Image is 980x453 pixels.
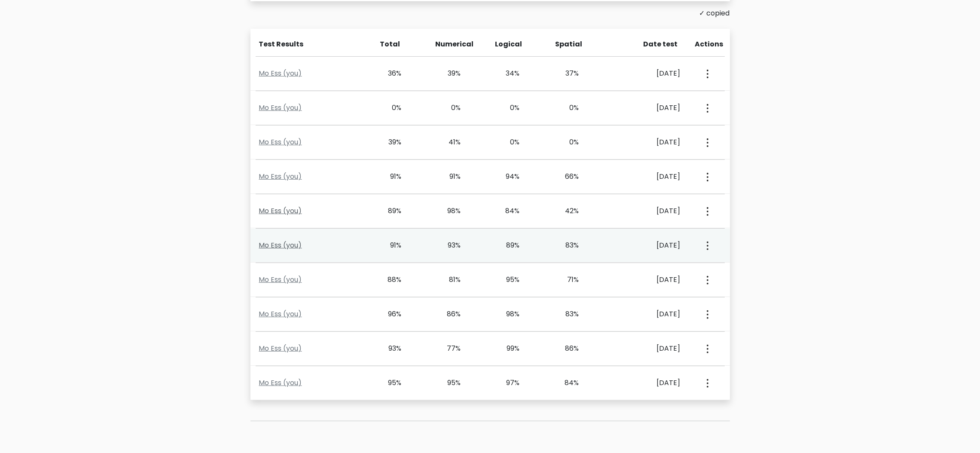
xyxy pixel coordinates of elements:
div: 91% [377,240,402,251]
div: 89% [377,206,402,216]
div: 98% [495,309,520,319]
a: Mo Ess (you) [259,378,302,388]
div: Spatial [555,39,580,49]
a: Mo Ess (you) [259,309,302,319]
div: [DATE] [614,206,680,216]
div: 37% [554,68,579,79]
div: Numerical [435,39,460,49]
div: [DATE] [614,343,680,354]
div: 0% [554,137,579,147]
div: 41% [436,137,461,147]
div: 81% [436,275,461,285]
div: 34% [495,68,520,79]
div: 39% [436,68,461,79]
div: 95% [377,378,402,388]
a: Mo Ess (you) [259,343,302,353]
div: Actions [695,39,725,49]
a: Mo Ess (you) [259,240,302,250]
div: [DATE] [614,68,680,79]
a: Mo Ess (you) [259,275,302,285]
div: 98% [436,206,461,216]
div: 99% [495,343,520,354]
div: 84% [495,206,520,216]
div: 97% [495,378,520,388]
div: 83% [554,240,579,251]
div: 86% [554,343,579,354]
div: 86% [436,309,461,319]
div: 91% [436,171,461,182]
a: Mo Ess (you) [259,68,302,78]
div: [DATE] [614,137,680,147]
div: 0% [495,137,520,147]
div: 91% [377,171,402,182]
a: Mo Ess (you) [259,137,302,147]
div: 42% [554,206,579,216]
div: 39% [377,137,402,147]
div: 77% [436,343,461,354]
div: 71% [554,275,579,285]
div: [DATE] [614,309,680,319]
div: 0% [436,103,461,113]
div: 0% [377,103,402,113]
div: 83% [554,309,579,319]
div: 93% [377,343,402,354]
a: Mo Ess (you) [259,206,302,216]
div: 95% [495,275,520,285]
div: 0% [554,103,579,113]
div: Date test [615,39,685,49]
div: 84% [554,378,579,388]
div: ✓ copied [250,8,730,18]
div: [DATE] [614,171,680,182]
div: [DATE] [614,275,680,285]
div: Logical [495,39,520,49]
div: 93% [436,240,461,251]
div: [DATE] [614,103,680,113]
div: 88% [377,275,402,285]
div: Total [376,39,400,49]
div: 36% [377,68,402,79]
div: Test Results [259,39,365,49]
div: 0% [495,103,520,113]
div: [DATE] [614,240,680,251]
div: 94% [495,171,520,182]
div: [DATE] [614,378,680,388]
div: 95% [436,378,461,388]
div: 66% [554,171,579,182]
div: 96% [377,309,402,319]
a: Mo Ess (you) [259,171,302,181]
div: 89% [495,240,520,251]
a: Mo Ess (you) [259,103,302,113]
